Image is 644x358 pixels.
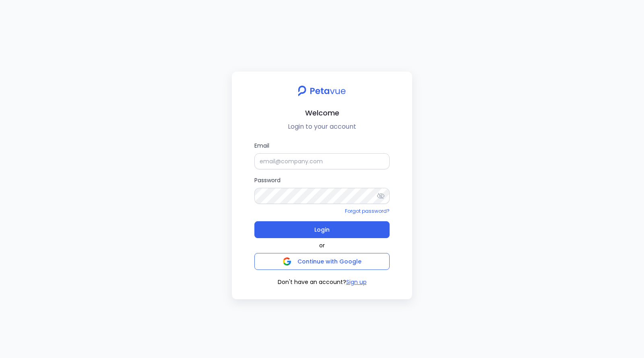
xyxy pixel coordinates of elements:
p: Login to your account [238,122,406,132]
span: Continue with Google [297,257,361,265]
label: Email [254,141,390,169]
img: petavue logo [293,81,351,101]
button: Login [254,221,390,238]
input: Email [254,153,390,169]
a: Forgot password? [345,208,390,214]
label: Password [254,176,390,204]
span: or [319,241,325,250]
button: Sign up [346,278,367,286]
button: Continue with Google [254,253,390,270]
span: Login [314,224,330,235]
span: Don't have an account? [278,278,346,286]
h2: Welcome [238,107,406,119]
input: Password [254,188,390,204]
